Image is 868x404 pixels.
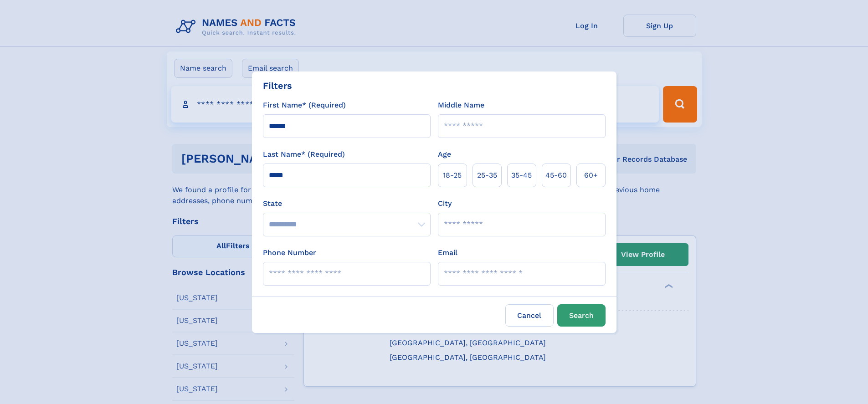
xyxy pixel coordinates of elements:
[545,170,567,181] span: 45‑60
[438,100,484,111] label: Middle Name
[263,100,346,111] label: First Name* (Required)
[584,170,598,181] span: 60+
[438,198,452,209] label: City
[263,198,431,209] label: State
[511,170,532,181] span: 35‑45
[438,247,457,258] label: Email
[477,170,497,181] span: 25‑35
[263,79,292,92] div: Filters
[263,247,316,258] label: Phone Number
[438,149,451,160] label: Age
[557,304,606,327] button: Search
[505,304,554,327] label: Cancel
[443,170,462,181] span: 18‑25
[263,149,345,160] label: Last Name* (Required)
